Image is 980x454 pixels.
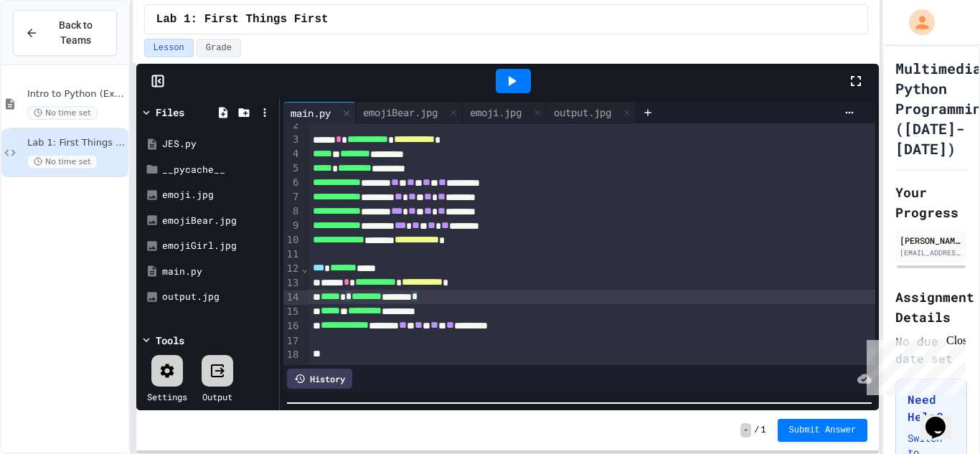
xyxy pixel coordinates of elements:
div: emojiGirl.jpg [162,239,274,253]
span: No time set [27,106,98,120]
div: Files [156,105,184,120]
iframe: chat widget [861,334,966,395]
button: Back to Teams [13,10,117,56]
div: No due date set [895,333,967,367]
div: main.py [162,265,274,279]
h2: Assignment Details [895,287,967,327]
div: JES.py [162,137,274,151]
div: output.jpg [162,290,274,304]
div: Chat with us now!Close [6,6,99,91]
span: 1 [760,425,765,436]
h3: Need Help? [908,391,955,425]
span: - [740,423,751,438]
button: Grade [197,39,241,57]
button: Submit Answer [778,419,868,442]
span: Back to Teams [47,18,105,48]
h2: Your Progress [895,182,967,222]
iframe: chat widget [920,397,966,440]
span: Intro to Python (Examples) [27,88,126,100]
span: No time set [27,155,98,169]
div: emojiBear.jpg [162,214,274,228]
span: Lab 1: First Things First [27,137,126,149]
div: Tools [156,333,184,348]
span: Submit Answer [789,425,857,436]
div: [EMAIL_ADDRESS][DOMAIN_NAME] [900,247,963,258]
div: Settings [147,390,187,403]
div: __pycache__ [162,163,274,177]
div: emoji.jpg [162,188,274,202]
button: Lesson [144,39,194,57]
span: Lab 1: First Things First [156,11,329,28]
div: Output [202,390,232,403]
div: My Account [894,6,938,39]
span: / [754,425,759,436]
div: [PERSON_NAME] [900,234,963,247]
